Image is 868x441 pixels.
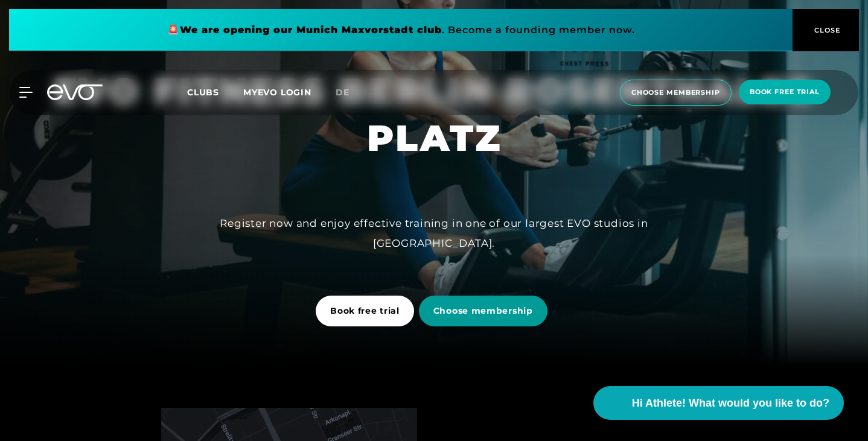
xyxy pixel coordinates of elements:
[735,80,834,106] a: book free trial
[336,87,349,98] font: de
[616,80,735,106] a: choose membership
[793,9,859,51] button: CLOSE
[187,87,219,98] font: Clubs
[631,88,720,97] font: choose membership
[419,287,552,335] a: Choose membership
[243,87,311,98] a: MYEVO LOGIN
[433,305,533,316] font: Choose membership
[750,87,820,96] font: book free trial
[336,86,364,100] a: de
[814,26,841,34] font: CLOSE
[220,217,648,249] font: Register now and enjoy effective training in one of our largest EVO studios in [GEOGRAPHIC_DATA].
[316,287,419,335] a: Book free trial
[187,86,243,98] a: Clubs
[330,305,400,316] font: Book free trial
[632,397,829,409] font: Hi Athlete! What would you like to do?
[593,386,844,420] button: Hi Athlete! What would you like to do?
